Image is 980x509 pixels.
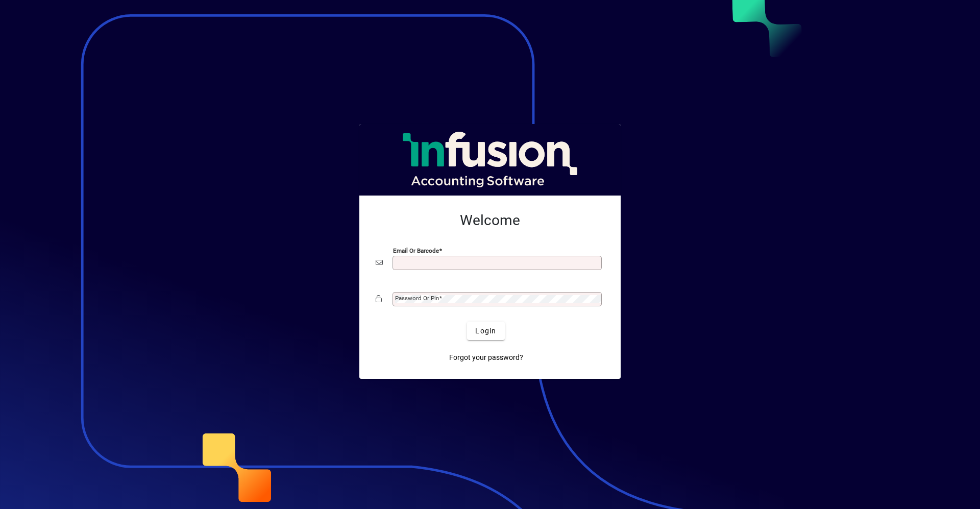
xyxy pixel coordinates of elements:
[449,352,523,363] span: Forgot your password?
[445,348,527,367] a: Forgot your password?
[475,326,496,336] span: Login
[393,247,439,254] mat-label: Email or Barcode
[467,322,504,340] button: Login
[395,295,439,302] mat-label: Password or Pin
[376,212,604,229] h2: Welcome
